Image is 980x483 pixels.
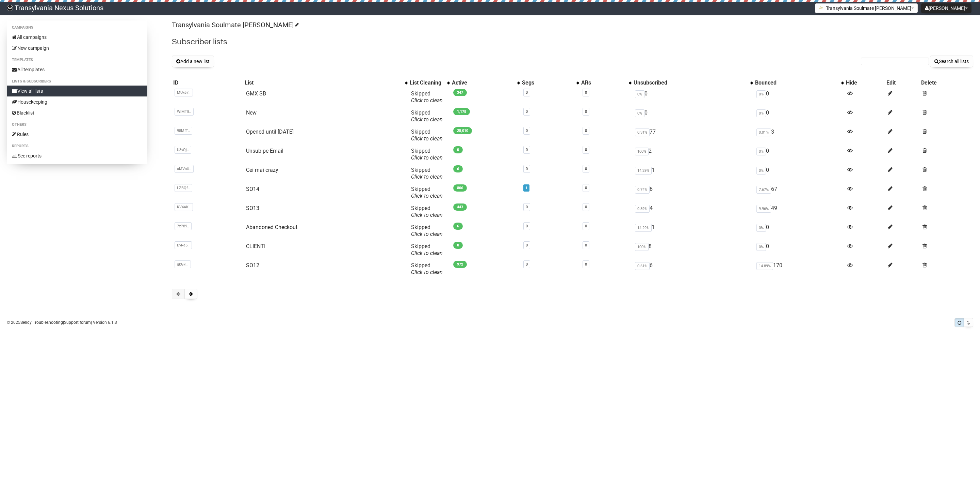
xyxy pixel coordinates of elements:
[452,79,514,86] div: Active
[632,240,754,259] td: 8
[754,107,845,126] td: 0
[33,320,63,325] a: Troubleshooting
[635,205,650,213] span: 0.89%
[7,107,147,118] a: Blacklist
[411,167,443,180] span: Skipped
[453,184,467,192] span: 806
[175,127,192,135] span: 95MfT..
[756,224,766,232] span: 0%
[20,320,32,325] a: Sendy
[522,79,573,86] div: Segs
[411,243,443,256] span: Skipped
[7,24,147,32] li: Campaigns
[7,121,147,129] li: Others
[453,108,470,115] span: 1,178
[921,3,971,13] button: [PERSON_NAME]
[756,90,766,98] span: 0%
[754,259,845,278] td: 170
[175,108,194,116] span: WlMT8..
[453,127,472,134] span: 25,010
[453,146,463,153] span: 0
[453,261,467,268] span: 972
[411,186,443,199] span: Skipped
[453,223,463,230] span: 6
[754,164,845,183] td: 0
[581,79,625,86] div: ARs
[886,79,918,86] div: Edit
[845,78,885,88] th: Hide: No sort applied, sorting is disabled
[632,183,754,202] td: 6
[411,262,443,275] span: Skipped
[815,3,918,13] button: Transylvania Soulmate [PERSON_NAME]
[585,129,587,133] a: 0
[754,221,845,240] td: 0
[526,262,528,267] a: 0
[526,224,528,228] a: 0
[632,88,754,107] td: 0
[635,148,649,155] span: 100%
[175,146,191,154] span: U3vOj..
[585,109,587,114] a: 0
[172,36,973,48] h2: Subscriber lists
[175,222,192,230] span: 7zP89..
[635,129,650,136] span: 0.31%
[175,184,192,192] span: LZBQf..
[632,202,754,221] td: 4
[755,79,838,86] div: Bounced
[411,90,443,104] span: Skipped
[7,64,147,75] a: All templates
[175,203,193,211] span: KV4AK..
[635,224,652,232] span: 14.29%
[634,79,747,86] div: Unsubscribed
[756,262,773,270] span: 14.89%
[7,129,147,140] a: Rules
[526,205,528,209] a: 0
[246,167,278,173] a: Cei mai crazy
[453,203,467,211] span: 443
[411,154,443,161] a: Click to clean
[7,56,147,64] li: Templates
[846,79,884,86] div: Hide
[585,262,587,267] a: 0
[754,126,845,145] td: 3
[585,186,587,190] a: 0
[635,186,650,194] span: 0.74%
[526,90,528,95] a: 0
[7,96,147,107] a: Housekeeping
[411,109,443,123] span: Skipped
[756,109,766,117] span: 0%
[173,79,242,86] div: ID
[632,259,754,278] td: 6
[521,78,580,88] th: Segs: No sort applied, activate to apply an ascending sort
[411,148,443,161] span: Skipped
[632,107,754,126] td: 0
[632,221,754,240] td: 1
[632,145,754,164] td: 2
[754,202,845,221] td: 49
[756,129,771,136] span: 0.01%
[635,167,652,175] span: 14.29%
[526,167,528,171] a: 0
[451,78,521,88] th: Active: No sort applied, activate to apply an ascending sort
[754,183,845,202] td: 67
[453,165,463,172] span: 6
[754,78,845,88] th: Bounced: No sort applied, activate to apply an ascending sort
[632,78,754,88] th: Unsubscribed: No sort applied, activate to apply an ascending sort
[411,231,443,237] a: Click to clean
[408,78,451,88] th: List Cleaning: No sort applied, activate to apply an ascending sort
[410,79,444,86] div: List Cleaning
[632,164,754,183] td: 1
[885,78,920,88] th: Edit: No sort applied, sorting is disabled
[819,5,824,11] img: 1.png
[754,240,845,259] td: 0
[754,88,845,107] td: 0
[246,129,294,135] a: Opened until [DATE]
[246,224,297,230] a: Abandoned Checkout
[635,262,650,270] span: 0.61%
[246,90,266,97] a: GMX SB
[175,260,191,268] span: gkG7l..
[632,126,754,145] td: 77
[7,150,147,161] a: See reports
[7,319,117,326] p: © 2025 | | | Version 6.1.3
[7,142,147,150] li: Reports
